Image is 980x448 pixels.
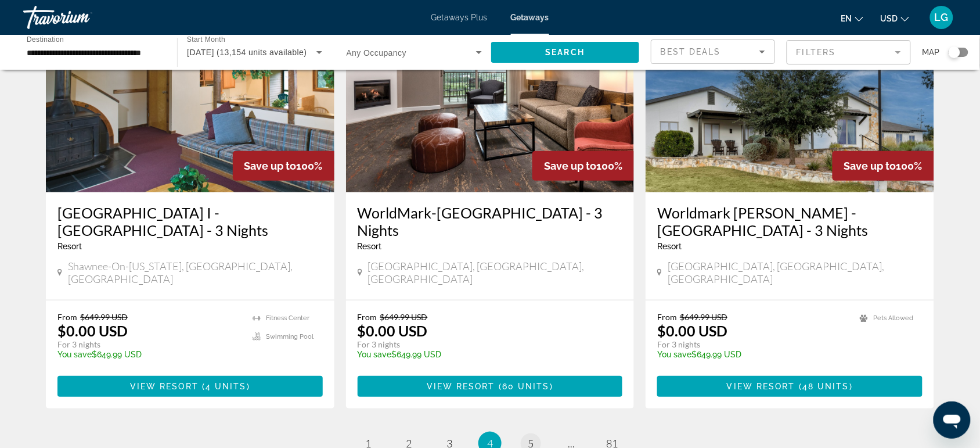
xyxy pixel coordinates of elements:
[206,382,247,391] span: 4 units
[358,322,428,339] p: $0.00 USD
[495,382,553,391] span: ( )
[657,242,682,251] span: Resort
[680,312,727,322] span: $649.99 USD
[266,333,314,341] span: Swimming Pool
[187,48,307,57] span: [DATE] (13,154 units available)
[657,350,848,359] p: $649.99 USD
[546,48,585,57] span: Search
[68,260,323,285] span: Shawnee-On-[US_STATE], [GEOGRAPHIC_DATA], [GEOGRAPHIC_DATA]
[833,151,934,181] div: 100%
[841,10,863,27] button: Change language
[431,13,488,22] a: Getaways Plus
[57,350,241,359] p: $649.99 USD
[841,14,852,23] span: en
[23,2,139,33] a: Travorium
[27,35,64,43] span: Destination
[358,350,392,359] span: You save
[923,44,940,60] span: Map
[657,339,848,350] p: For 3 nights
[57,339,241,350] p: For 3 nights
[427,382,495,391] span: View Resort
[368,260,623,285] span: [GEOGRAPHIC_DATA], [GEOGRAPHIC_DATA], [GEOGRAPHIC_DATA]
[657,204,923,239] a: Worldmark [PERSON_NAME] - [GEOGRAPHIC_DATA] - 3 Nights
[795,382,853,391] span: ( )
[668,260,923,285] span: [GEOGRAPHIC_DATA], [GEOGRAPHIC_DATA], [GEOGRAPHIC_DATA]
[199,382,250,391] span: ( )
[502,382,550,391] span: 60 units
[874,314,914,322] span: Pets Allowed
[57,322,128,339] p: $0.00 USD
[57,204,323,239] a: [GEOGRAPHIC_DATA] I - [GEOGRAPHIC_DATA] - 3 Nights
[346,6,635,192] img: DF55I01X.jpg
[935,12,949,23] span: LG
[358,242,382,251] span: Resort
[646,6,934,192] img: D948E01X.jpg
[927,5,957,30] button: User Menu
[358,204,623,239] a: WorldMark-[GEOGRAPHIC_DATA] - 3 Nights
[532,151,634,181] div: 100%
[46,6,334,192] img: 4211I01X.jpg
[657,312,677,322] span: From
[358,339,611,350] p: For 3 nights
[881,14,898,23] span: USD
[130,382,199,391] span: View Resort
[57,376,323,397] button: View Resort(4 units)
[657,376,923,397] button: View Resort(48 units)
[727,382,795,391] span: View Resort
[80,312,128,322] span: $649.99 USD
[380,312,428,322] span: $649.99 USD
[57,312,77,322] span: From
[57,350,92,359] span: You save
[544,160,596,172] span: Save up to
[787,40,911,65] button: Filter
[661,45,765,59] mat-select: Sort by
[934,402,971,439] iframe: Button to launch messaging window
[358,376,623,397] button: View Resort(60 units)
[881,10,909,27] button: Change currency
[57,242,82,251] span: Resort
[266,314,310,322] span: Fitness Center
[491,42,639,63] button: Search
[661,47,721,56] span: Best Deals
[347,48,407,58] span: Any Occupancy
[844,160,896,172] span: Save up to
[358,350,611,359] p: $649.99 USD
[358,312,377,322] span: From
[802,382,849,391] span: 48 units
[244,160,297,172] span: Save up to
[657,350,691,359] span: You save
[187,36,225,44] span: Start Month
[233,151,334,181] div: 100%
[657,322,727,339] p: $0.00 USD
[511,13,549,22] a: Getaways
